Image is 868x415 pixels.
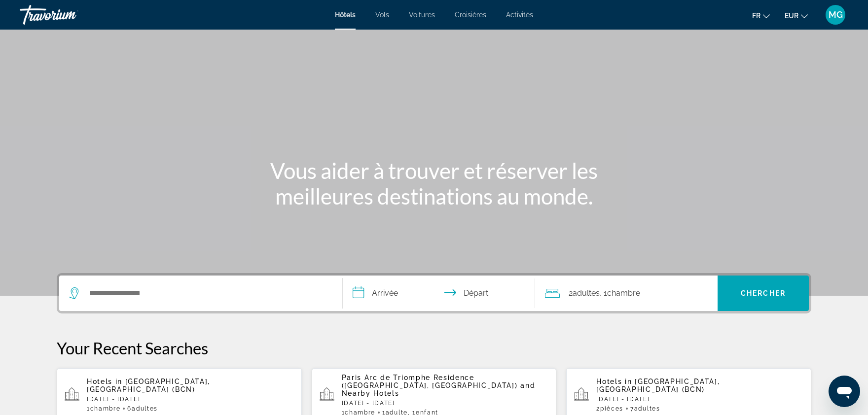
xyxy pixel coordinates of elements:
span: MG [829,10,843,20]
button: Change currency [785,8,808,23]
span: and Nearby Hotels [342,381,536,397]
p: [DATE] - [DATE] [596,396,803,403]
span: 7 [630,405,660,412]
p: [DATE] - [DATE] [342,400,549,407]
a: Activités [506,11,533,19]
span: Adultes [634,405,660,412]
h1: Vous aider à trouver et réserver les meilleures destinations au monde. [249,158,619,209]
a: Travorium [20,2,118,28]
span: Hotels in [596,378,632,385]
a: Croisières [455,11,486,19]
iframe: Bouton de lancement de la fenêtre de messagerie [829,376,860,407]
button: Change language [752,8,770,23]
span: EUR [785,12,798,20]
span: Hotels in [87,378,122,385]
a: Hôtels [335,11,356,19]
div: Search widget [59,276,809,311]
span: 6 [127,405,157,412]
a: Voitures [409,11,435,19]
span: fr [752,12,760,20]
span: [GEOGRAPHIC_DATA], [GEOGRAPHIC_DATA] (BCN) [596,378,720,393]
button: Travelers: 2 adults, 0 children [535,276,718,311]
span: 2 [596,405,623,412]
a: Vols [375,11,389,19]
input: Search hotel destination [88,286,327,301]
button: Search [718,276,809,311]
span: , 1 [600,286,640,300]
button: User Menu [823,4,848,25]
span: Adultes [132,405,158,412]
span: pièces [600,405,623,412]
span: Paris Arc de Triomphe Residence ([GEOGRAPHIC_DATA], [GEOGRAPHIC_DATA]) [342,374,518,389]
p: Your Recent Searches [57,338,811,358]
span: Chambre [607,288,640,298]
span: Adultes [573,288,600,298]
span: Chambre [90,405,121,412]
span: [GEOGRAPHIC_DATA], [GEOGRAPHIC_DATA] (BCN) [87,378,210,393]
span: 2 [569,286,600,300]
span: 1 [87,405,120,412]
button: Select check in and out date [343,276,535,311]
span: Chercher [741,289,786,297]
p: [DATE] - [DATE] [87,396,294,403]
